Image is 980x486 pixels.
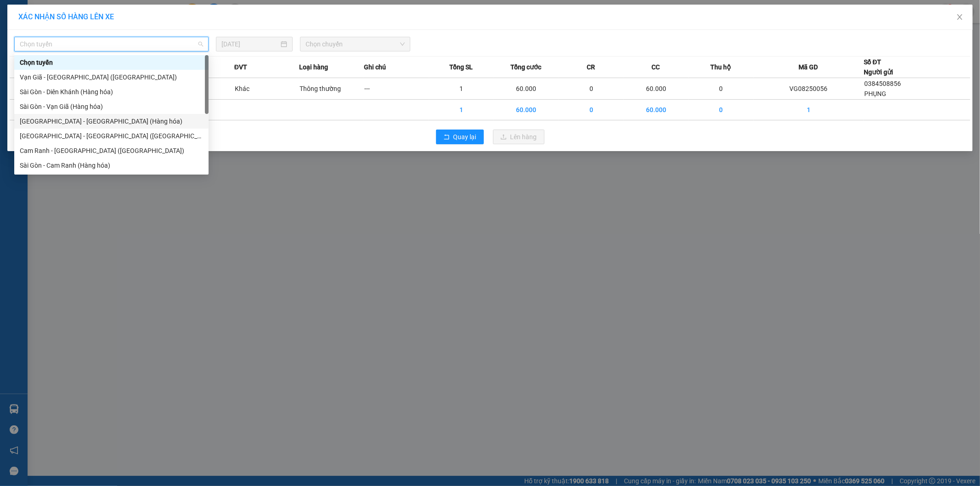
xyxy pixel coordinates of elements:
[14,85,209,99] div: Sài Gòn - Diên Khánh (Hàng hóa)
[14,99,209,114] div: Sài Gòn - Vạn Giã (Hàng hóa)
[20,87,203,97] div: Sài Gòn - Diên Khánh (Hàng hóa)
[20,57,203,68] div: Chọn tuyến
[20,72,203,82] div: Vạn Giã - [GEOGRAPHIC_DATA] ([GEOGRAPHIC_DATA])
[364,78,429,100] td: ---
[234,62,247,72] span: ĐVT
[221,39,279,49] input: 11/08/2025
[864,90,886,97] span: PHỤNG
[14,114,209,129] div: Ninh Hòa - Sài Gòn (Hàng hóa)
[436,130,484,144] button: rollbackQuay lại
[864,80,901,87] span: 0384508856
[587,62,595,72] span: CR
[753,78,864,100] td: VG08250056
[559,78,623,100] td: 0
[14,158,209,173] div: Sài Gòn - Cam Ranh (Hàng hóa)
[443,134,450,141] span: rollback
[20,37,203,51] span: Chọn tuyến
[511,62,542,72] span: Tổng cước
[20,146,203,156] div: Cam Ranh - [GEOGRAPHIC_DATA] ([GEOGRAPHIC_DATA])
[18,12,114,21] span: XÁC NHẬN SỐ HÀNG LÊN XE
[20,131,203,141] div: [GEOGRAPHIC_DATA] - [GEOGRAPHIC_DATA] ([GEOGRAPHIC_DATA])
[494,78,559,100] td: 60.000
[299,78,364,100] td: Thông thường
[14,143,209,158] div: Cam Ranh - Sài Gòn (Hàng Hóa)
[799,62,818,72] span: Mã GD
[652,62,660,72] span: CC
[14,55,209,70] div: Chọn tuyến
[624,78,689,100] td: 60.000
[493,130,544,144] button: uploadLên hàng
[559,100,623,120] td: 0
[306,37,405,51] span: Chọn chuyến
[20,102,203,112] div: Sài Gòn - Vạn Giã (Hàng hóa)
[449,62,473,72] span: Tổng SL
[429,100,494,120] td: 1
[20,116,203,126] div: [GEOGRAPHIC_DATA] - [GEOGRAPHIC_DATA] (Hàng hóa)
[947,5,973,30] button: Close
[364,62,386,72] span: Ghi chú
[956,13,963,21] span: close
[689,78,753,100] td: 0
[864,57,893,77] div: Số ĐT Người gửi
[429,78,494,100] td: 1
[710,62,731,72] span: Thu hộ
[624,100,689,120] td: 60.000
[14,70,209,85] div: Vạn Giã - Sài Gòn (Hàng hóa)
[453,132,476,142] span: Quay lại
[299,62,328,72] span: Loại hàng
[14,129,209,143] div: Sài Gòn - Ninh Hòa (Hàng hóa)
[234,78,299,100] td: Khác
[20,160,203,170] div: Sài Gòn - Cam Ranh (Hàng hóa)
[494,100,559,120] td: 60.000
[689,100,753,120] td: 0
[753,100,864,120] td: 1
